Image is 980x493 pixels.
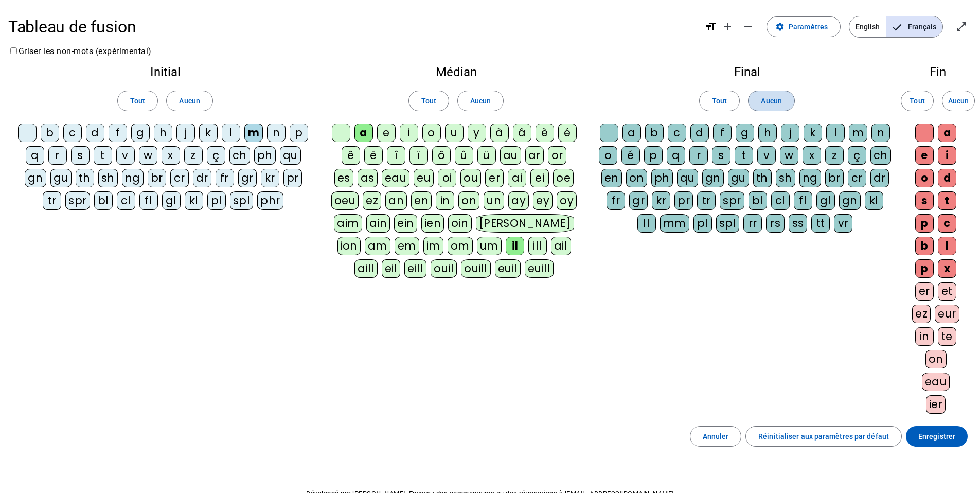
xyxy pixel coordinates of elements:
[870,146,891,165] div: ch
[915,327,934,346] div: in
[280,146,301,165] div: qu
[432,146,451,165] div: ô
[26,146,44,165] div: q
[395,237,419,255] div: em
[736,124,754,142] div: g
[382,169,410,187] div: eau
[477,146,496,165] div: ü
[94,191,113,210] div: bl
[955,21,968,33] mat-icon: open_in_full
[495,259,521,278] div: euil
[690,426,742,447] button: Annuler
[533,191,553,210] div: ey
[184,146,203,165] div: z
[238,169,257,187] div: gr
[229,146,250,165] div: ch
[331,191,359,210] div: oeu
[935,305,959,323] div: eur
[668,124,686,142] div: c
[254,146,276,165] div: ph
[448,237,473,255] div: om
[536,124,554,142] div: è
[660,214,689,233] div: mm
[870,169,889,187] div: dr
[713,124,732,142] div: f
[758,124,777,142] div: h
[915,259,934,278] div: p
[705,21,717,33] mat-icon: format_size
[185,191,203,210] div: kl
[476,214,574,233] div: [PERSON_NAME]
[290,124,308,142] div: p
[735,146,753,165] div: t
[915,169,934,187] div: o
[508,191,529,210] div: ay
[16,66,314,78] h2: Initial
[651,169,673,187] div: ph
[922,373,950,391] div: eau
[330,66,582,78] h2: Médian
[925,350,947,368] div: on
[358,169,378,187] div: as
[776,169,795,187] div: sh
[422,124,441,142] div: o
[745,426,902,447] button: Réinitialiser aux paramètres par défaut
[607,191,625,210] div: fr
[334,169,353,187] div: es
[404,259,426,278] div: eill
[334,214,362,233] div: aim
[411,191,432,210] div: en
[377,124,396,142] div: e
[748,91,794,111] button: Aucun
[637,214,656,233] div: ll
[216,169,234,187] div: fr
[261,169,279,187] div: kr
[423,237,443,255] div: im
[677,169,698,187] div: qu
[702,169,724,187] div: gn
[117,191,135,210] div: cl
[886,16,942,37] span: Français
[98,169,118,187] div: sh
[109,124,127,142] div: f
[468,124,486,142] div: y
[431,259,457,278] div: ouil
[461,259,490,278] div: ouill
[697,191,716,210] div: tr
[938,237,956,255] div: l
[257,191,283,210] div: phr
[48,146,67,165] div: r
[629,191,648,210] div: gr
[457,91,504,111] button: Aucun
[408,91,449,111] button: Tout
[530,169,549,187] div: ei
[179,95,200,107] span: Aucun
[94,146,112,165] div: t
[758,430,889,443] span: Réinitialiser aux paramètres par défaut
[65,191,90,210] div: spr
[50,169,72,187] div: gu
[25,169,46,187] div: gn
[458,191,479,210] div: on
[849,124,867,142] div: m
[267,124,286,142] div: n
[848,169,866,187] div: cr
[716,214,740,233] div: spl
[621,146,640,165] div: é
[799,169,821,187] div: ng
[41,124,59,142] div: b
[644,146,663,165] div: p
[342,146,360,165] div: ê
[525,259,554,278] div: euill
[652,191,670,210] div: kr
[789,214,807,233] div: ss
[148,169,166,187] div: br
[749,191,767,210] div: bl
[394,214,417,233] div: ein
[766,214,785,233] div: rs
[601,169,622,187] div: en
[139,191,158,210] div: fl
[364,146,383,165] div: ë
[915,237,934,255] div: b
[825,146,844,165] div: z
